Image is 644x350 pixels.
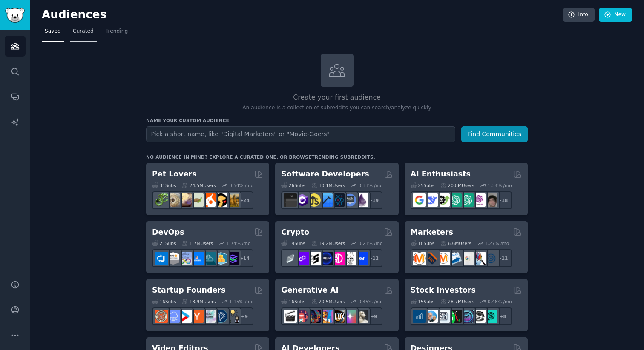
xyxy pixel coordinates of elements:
[152,227,184,238] h2: DevOps
[460,252,474,265] img: googleads
[448,252,462,265] img: Emailmarketing
[236,249,253,267] div: + 14
[227,240,251,246] div: 1.74 % /mo
[146,126,455,142] input: Pick a short name, like "Digital Marketers" or "Movie-Goers"
[178,193,192,207] img: leopardgeckos
[70,25,97,42] a: Curated
[311,299,345,304] div: 20.5M Users
[167,252,180,265] img: AWS_Certified_Experts
[281,182,305,188] div: 26 Sub s
[146,154,375,160] div: No audience in mind? Explore a curated one, or browse .
[319,310,333,323] img: sdforall
[365,191,382,209] div: + 19
[281,169,369,179] h2: Software Developers
[359,240,383,246] div: 0.23 % /mo
[236,191,253,209] div: + 24
[308,193,321,207] img: learnjavascript
[311,182,345,188] div: 30.1M Users
[448,310,462,323] img: Trading
[460,193,474,207] img: chatgpt_prompts_
[343,310,356,323] img: starryai
[425,252,438,265] img: bigseo
[488,182,512,188] div: 1.34 % /mo
[472,252,486,265] img: MarketingResearch
[73,28,94,35] span: Curated
[413,193,426,207] img: GoogleGeminiAI
[146,104,528,112] p: An audience is a collection of subreddits you can search/analyze quickly
[152,182,176,188] div: 31 Sub s
[229,182,253,188] div: 0.54 % /mo
[494,307,512,325] div: + 8
[45,28,61,35] span: Saved
[202,252,216,265] img: platformengineering
[411,227,453,238] h2: Marketers
[281,227,309,238] h2: Crypto
[202,193,216,207] img: cockatiel
[214,193,227,207] img: PetAdvice
[106,28,128,35] span: Trending
[190,252,204,265] img: DevOpsLinks
[472,310,486,323] img: swingtrading
[440,240,471,246] div: 6.6M Users
[296,193,309,207] img: csharp
[355,310,368,323] img: DreamBooth
[331,193,345,207] img: reactnative
[331,310,345,323] img: FluxAI
[365,249,382,267] div: + 12
[178,310,192,323] img: startup
[42,25,64,42] a: Saved
[485,240,509,246] div: 1.27 % /mo
[355,193,368,207] img: elixir
[411,299,434,304] div: 15 Sub s
[5,8,25,23] img: GummySearch logo
[152,285,225,296] h2: Startup Founders
[365,307,382,325] div: + 9
[355,252,368,265] img: defi_
[152,169,197,179] h2: Pet Lovers
[202,310,216,323] img: indiehackers
[214,310,227,323] img: Entrepreneurship
[494,191,512,209] div: + 18
[437,193,450,207] img: AItoolsCatalog
[437,310,450,323] img: Forex
[448,193,462,207] img: chatgpt_promptDesign
[359,299,383,304] div: 0.45 % /mo
[281,240,305,246] div: 19 Sub s
[411,285,476,296] h2: Stock Investors
[155,252,168,265] img: azuredevops
[182,240,213,246] div: 1.7M Users
[461,126,528,142] button: Find Communities
[413,310,426,323] img: dividends
[311,154,373,159] a: trending subreddits
[182,299,216,304] div: 13.9M Users
[236,307,253,325] div: + 9
[440,182,474,188] div: 20.8M Users
[425,193,438,207] img: DeepSeek
[411,240,434,246] div: 18 Sub s
[488,299,512,304] div: 0.46 % /mo
[437,252,450,265] img: AskMarketing
[281,299,305,304] div: 16 Sub s
[152,240,176,246] div: 21 Sub s
[311,240,345,246] div: 19.2M Users
[284,310,297,323] img: aivideo
[484,252,497,265] img: OnlineMarketing
[103,25,131,42] a: Trending
[42,8,563,22] h2: Audiences
[425,310,438,323] img: ValueInvesting
[331,252,345,265] img: defiblockchain
[226,193,239,207] img: dogbreed
[167,193,180,207] img: ballpython
[319,193,333,207] img: iOSProgramming
[296,310,309,323] img: dalle2
[359,182,383,188] div: 0.33 % /mo
[178,252,192,265] img: Docker_DevOps
[226,310,239,323] img: growmybusiness
[155,193,168,207] img: herpetology
[460,310,474,323] img: StocksAndTrading
[284,193,297,207] img: software
[484,310,497,323] img: technicalanalysis
[411,182,434,188] div: 25 Sub s
[155,310,168,323] img: EntrepreneurRideAlong
[284,252,297,265] img: ethfinance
